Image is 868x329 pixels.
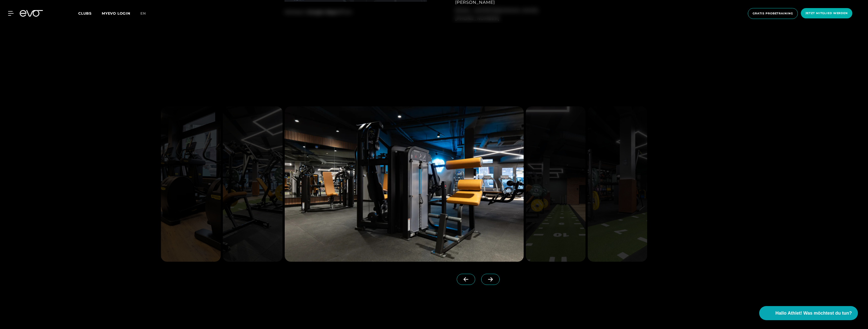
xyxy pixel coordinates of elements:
[526,106,585,262] img: evofitness
[140,11,146,16] span: en
[223,106,283,262] img: evofitness
[588,106,647,262] img: evofitness
[753,11,793,16] span: Gratis Probetraining
[78,11,92,16] span: Clubs
[161,106,221,262] img: evofitness
[746,8,799,19] a: Gratis Probetraining
[102,11,130,16] a: MYEVO LOGIN
[759,306,858,320] button: Hallo Athlet! Was möchtest du tun?
[775,310,852,317] span: Hallo Athlet! Was möchtest du tun?
[799,8,854,19] a: Jetzt Mitglied werden
[78,11,102,16] a: Clubs
[805,11,848,15] span: Jetzt Mitglied werden
[285,106,524,262] img: evofitness
[140,11,152,16] a: en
